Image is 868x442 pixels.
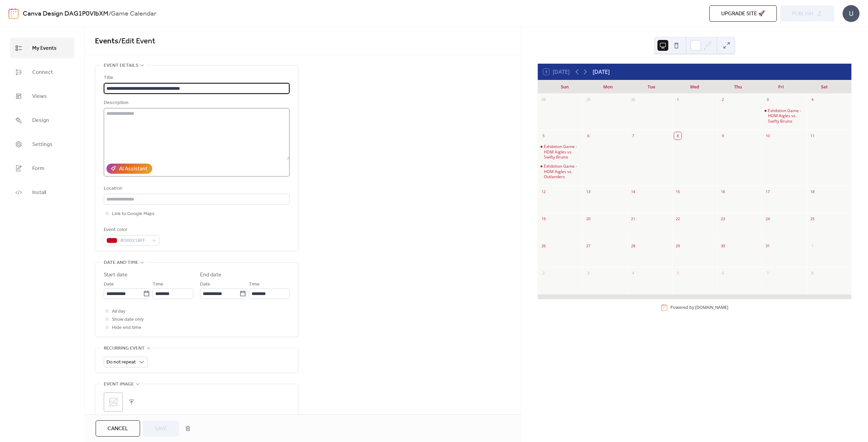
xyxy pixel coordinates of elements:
span: My Events [32,43,57,54]
b: / [108,7,111,20]
span: Event image [104,380,134,388]
span: Form [32,163,44,174]
div: 8 [674,132,682,140]
div: End date [200,271,221,279]
a: Connect [10,62,74,82]
div: Description [104,99,288,107]
div: Exhibition Game - HDM Aigles vs. Swifty Bruins [768,108,804,124]
span: Date [104,280,114,289]
div: 29 [585,96,592,104]
div: 2 [540,269,547,277]
div: 28 [629,242,637,250]
span: / Edit Event [118,34,155,49]
span: Upgrade site 🚀 [721,10,765,18]
div: 4 [809,96,816,104]
div: Sun [543,80,587,94]
button: Cancel [96,420,140,437]
div: Event color [104,226,158,234]
span: Date [200,280,210,289]
div: Exhibition Game - HDM Aigles vs. Swifty Bruins [762,108,807,124]
span: Connect [32,67,53,78]
div: 22 [674,215,682,223]
div: 10 [764,132,771,140]
div: 29 [674,242,682,250]
button: Upgrade site 🚀 [709,5,777,22]
div: 20 [585,215,592,223]
div: 31 [764,242,771,250]
div: AI Assistant [119,165,147,173]
div: U [843,5,860,22]
div: Exhibition Game - HDM Aigles vs. Swifty Bruins [544,144,580,160]
div: 30 [629,96,637,104]
div: 6 [719,269,727,277]
b: Game Calendar [111,7,156,20]
div: 2 [719,96,727,104]
div: Wed [673,80,716,94]
a: Form [10,158,74,178]
div: 28 [540,96,547,104]
div: 6 [585,132,592,140]
div: 7 [629,132,637,140]
div: 16 [719,188,727,195]
div: 5 [674,269,682,277]
a: [DOMAIN_NAME] [695,305,728,311]
div: 21 [629,215,637,223]
button: AI Assistant [106,164,152,174]
div: 19 [540,215,547,223]
div: 25 [809,215,816,223]
span: Time [153,280,163,289]
div: 3 [585,269,592,277]
span: Link to Google Maps [112,210,155,218]
span: Show date only [112,316,144,324]
div: Exhibition Game - HDM Aigles vs. Swifty Bruins [538,144,583,160]
div: ; [104,393,123,412]
div: Thu [716,80,759,94]
span: Recurring event [104,344,145,353]
span: Hide end time [112,324,141,332]
a: Events [95,34,118,49]
div: 15 [674,188,682,195]
a: Views [10,86,74,106]
div: 14 [629,188,637,195]
span: Event details [104,62,138,70]
div: 9 [719,132,727,140]
a: Install [10,182,74,203]
a: Settings [10,134,74,154]
div: Fri [759,80,803,94]
span: Do not repeat [106,358,136,367]
div: Start date [104,271,127,279]
div: 30 [719,242,727,250]
div: 7 [764,269,771,277]
div: 17 [764,188,771,195]
span: Time [249,280,260,289]
div: 11 [809,132,816,140]
span: Settings [32,139,53,150]
div: Title [104,74,288,82]
span: #D0021BFF [120,237,149,245]
div: 4 [629,269,637,277]
div: 12 [540,188,547,195]
div: 27 [585,242,592,250]
a: My Events [10,38,74,58]
div: Exhibition Game - HDM Aigles vs. Outlanders [538,164,583,180]
div: 23 [719,215,727,223]
img: logo [8,8,19,19]
a: Canva Design DAG1P0VlbXM [23,7,108,20]
div: 13 [585,188,592,195]
a: Design [10,110,74,130]
span: All day [112,308,125,316]
div: Location [104,185,288,193]
div: Mon [587,80,630,94]
div: 5 [540,132,547,140]
div: Sat [803,80,846,94]
span: Views [32,91,47,102]
div: 1 [674,96,682,104]
div: 1 [809,242,816,250]
div: Exhibition Game - HDM Aigles vs. Outlanders [544,164,580,180]
span: Cancel [107,425,128,433]
span: Date and time [104,259,138,267]
div: Tue [630,80,673,94]
div: Powered by [670,305,728,311]
div: 26 [540,242,547,250]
